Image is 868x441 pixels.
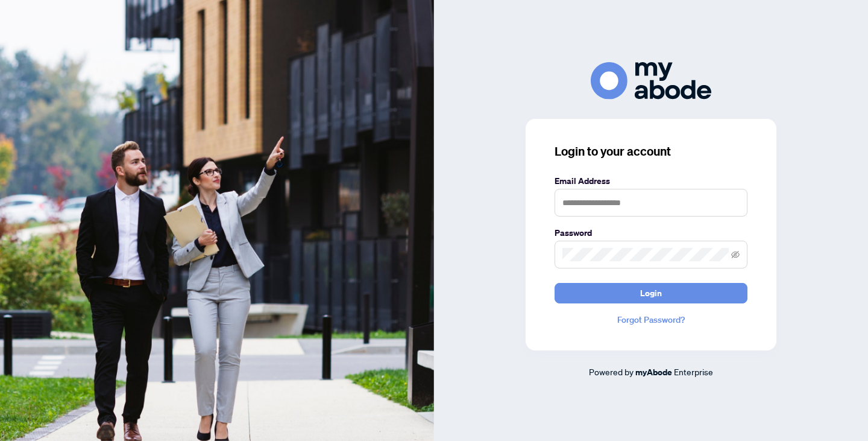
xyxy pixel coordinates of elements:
img: ma-logo [591,62,711,99]
button: Login [555,283,747,303]
span: Powered by [589,366,634,377]
label: Password [555,226,747,240]
a: Forgot Password? [555,313,747,326]
a: myAbode [635,366,672,379]
h3: Login to your account [555,143,747,160]
span: Login [640,284,662,303]
span: Enterprise [674,366,713,377]
label: Email Address [555,174,747,188]
span: eye-invisible [731,250,740,259]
